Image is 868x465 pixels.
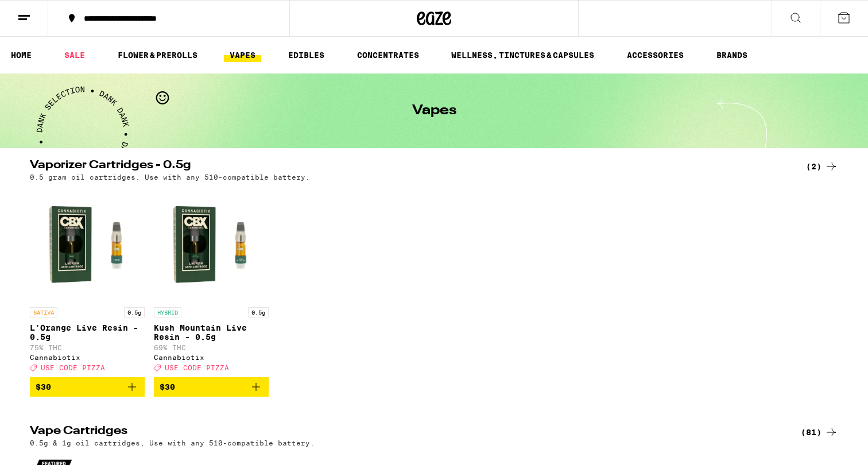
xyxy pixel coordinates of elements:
[154,187,269,377] a: Open page for Kush Mountain Live Resin - 0.5g from Cannabiotix
[412,104,456,118] h1: Vapes
[351,48,425,62] a: CONCENTRATES
[445,48,600,62] a: WELLNESS, TINCTURES & CAPSULES
[30,307,57,317] p: SATIVA
[806,160,838,173] a: (2)
[154,323,269,342] p: Kush Mountain Live Resin - 0.5g
[154,344,269,351] p: 69% THC
[112,48,203,62] a: FLOWER & PREROLLS
[621,48,689,62] a: ACCESSORIES
[160,382,175,392] span: $30
[41,364,105,371] span: USE CODE PIZZA
[59,48,91,62] a: SALE
[30,323,145,342] p: L'Orange Live Resin - 0.5g
[30,377,145,397] button: Add to bag
[30,439,315,447] p: 0.5g & 1g oil cartridges, Use with any 510-compatible battery.
[154,377,269,397] button: Add to bag
[224,48,261,62] a: VAPES
[30,173,310,181] p: 0.5 gram oil cartridges. Use with any 510-compatible battery.
[154,187,269,301] img: Cannabiotix - Kush Mountain Live Resin - 0.5g
[801,425,838,439] a: (81)
[711,48,753,62] button: BRANDS
[282,48,330,62] a: EDIBLES
[154,307,181,317] p: HYBRID
[36,382,51,392] span: $30
[30,187,145,301] img: Cannabiotix - L'Orange Live Resin - 0.5g
[30,160,782,173] h2: Vaporizer Cartridges - 0.5g
[124,307,145,317] p: 0.5g
[165,364,229,371] span: USE CODE PIZZA
[30,354,145,361] div: Cannabiotix
[154,354,269,361] div: Cannabiotix
[248,307,269,317] p: 0.5g
[30,344,145,351] p: 75% THC
[5,48,37,62] a: HOME
[30,425,782,439] h2: Vape Cartridges
[30,187,145,377] a: Open page for L'Orange Live Resin - 0.5g from Cannabiotix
